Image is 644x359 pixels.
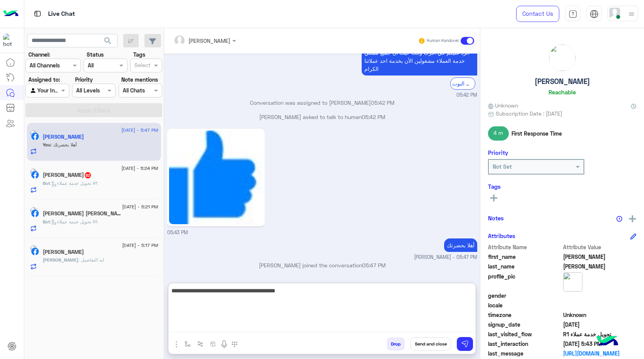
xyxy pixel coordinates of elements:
button: Trigger scenario [194,337,207,350]
span: 05:42 PM [456,92,477,99]
span: 05:43 PM [167,230,188,235]
label: Note mentions [121,75,158,84]
p: [PERSON_NAME] joined the conversation [167,261,477,269]
span: gender [488,292,562,300]
span: last_visited_flow [488,330,562,338]
button: Drop [387,337,405,351]
h6: Tags [488,183,636,190]
img: Facebook [31,248,39,255]
p: 16/9/2025, 5:47 PM [444,238,477,252]
span: [PERSON_NAME] - 05:47 PM [414,254,477,261]
img: picture [549,45,575,71]
h6: Attributes [488,232,515,239]
span: Attribute Value [563,243,637,251]
label: Tags [133,50,145,59]
a: [URL][DOMAIN_NAME] [563,349,637,357]
span: [DATE] - 5:24 PM [121,165,158,172]
small: Human Handover [427,38,459,44]
span: Beshara [563,262,637,270]
span: 05:47 PM [362,262,386,268]
img: picture [563,272,582,292]
img: 39178562_1505197616293642_5411344281094848512_n.png [169,131,263,224]
img: make a call [231,341,238,347]
label: Channel: [29,50,50,59]
img: add [629,215,636,222]
button: search [99,34,117,50]
button: Apply Filters [25,103,162,117]
span: null [563,301,637,309]
a: tab [565,6,580,22]
img: tab [33,9,42,18]
span: [DATE] - 5:21 PM [122,203,158,210]
img: notes [616,216,622,222]
span: First Response Time [512,129,562,138]
img: send voice note [220,340,229,349]
span: Bot [43,180,50,186]
img: picture [30,130,37,137]
button: create order [207,337,220,350]
img: 322208621163248 [3,34,17,47]
p: Conversation was assigned to [PERSON_NAME] [167,99,477,107]
span: locale [488,301,562,309]
span: أهلا بحضرتك [50,142,77,148]
p: Live Chat [48,9,75,19]
span: ايه التفاصيل [78,257,104,263]
span: profile_pic [488,272,562,290]
span: null [563,292,637,300]
span: Bot [43,219,50,225]
span: first_name [488,253,562,261]
span: 4 m [488,126,509,140]
img: Facebook [31,133,39,140]
img: picture [30,245,37,252]
span: last_name [488,262,562,270]
label: Priority [75,75,93,84]
span: : تحويل خدمة عملاء R1 [50,219,97,225]
h5: Attia Mahmoud Attia [43,210,124,217]
h5: Mohamed Shaban [43,249,84,255]
img: Trigger scenario [197,341,203,347]
p: [PERSON_NAME] asked to talk to human [167,113,477,121]
span: تحويل خدمة عملاء R1 [563,330,637,338]
span: 05:42 PM [362,114,385,120]
span: Unknown [488,101,518,109]
span: Jimmy [563,253,637,261]
a: Contact Us [516,6,559,22]
img: Facebook [31,210,39,217]
div: الرجوع الى البوت [450,77,475,89]
label: Assigned to: [29,75,60,84]
label: Status [87,50,104,59]
h6: Priority [488,149,508,156]
img: send attachment [172,340,181,349]
span: search [103,36,112,45]
span: 2024-05-04T12:18:55.921Z [563,320,637,329]
span: Subscription Date : [DATE] [496,109,562,117]
span: : تحويل خدمة عملاء R1 [50,180,97,186]
img: picture [30,207,37,214]
span: [DATE] - 5:47 PM [121,127,158,134]
h5: [PERSON_NAME] [535,77,590,86]
p: 16/9/2025, 5:42 PM [362,38,477,75]
span: last_interaction [488,340,562,348]
span: [DATE] - 5:17 PM [122,242,158,249]
img: tab [569,10,577,18]
img: hulul-logo.png [594,328,621,355]
span: signup_date [488,320,562,329]
span: Unknown [563,311,637,319]
h5: Hasnaa Taha [43,172,92,178]
img: Facebook [31,171,39,179]
button: select flow [181,337,194,350]
span: [PERSON_NAME] [43,257,78,263]
span: 05:42 PM [371,99,394,106]
img: create order [210,341,216,347]
span: You [43,142,50,148]
button: Send and close [411,337,451,351]
span: last_message [488,349,562,357]
img: userImage [609,8,620,18]
img: picture [30,168,37,175]
span: Attribute Name [488,243,562,251]
img: profile [627,9,636,19]
img: send message [461,340,469,348]
h5: Jimmy Beshara [43,134,84,140]
div: Select [133,61,151,71]
h6: Reachable [548,89,576,96]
